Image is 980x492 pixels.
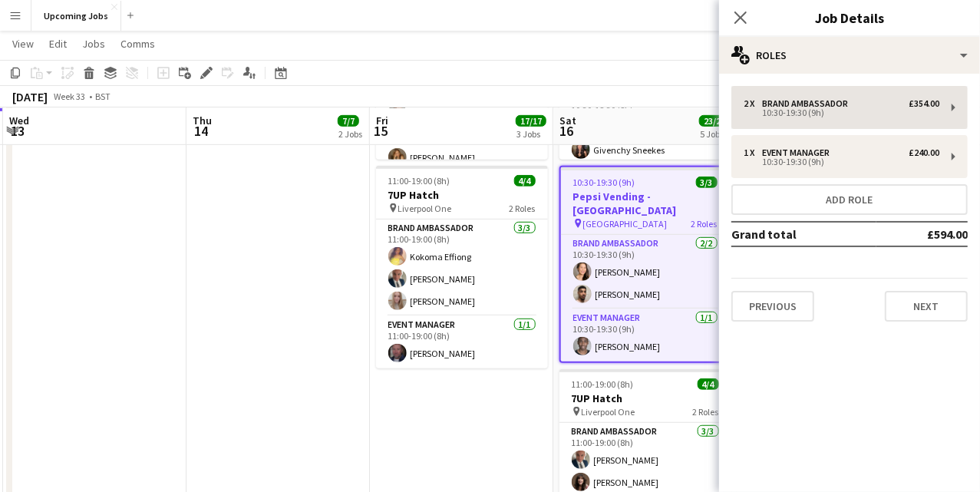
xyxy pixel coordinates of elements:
div: 5 Jobs [700,128,729,140]
span: 10:30-19:30 (9h) [573,177,635,188]
app-card-role: Event Manager1/111:00-19:00 (8h)[PERSON_NAME] [376,316,548,368]
div: 3 Jobs [516,128,546,140]
span: 4/4 [514,175,536,187]
a: Edit [43,34,73,54]
span: Jobs [82,37,105,51]
span: [GEOGRAPHIC_DATA] [583,218,668,229]
span: 16 [557,122,576,140]
h3: Pepsi Vending - [GEOGRAPHIC_DATA] [561,190,730,217]
div: Event Manager [762,147,836,158]
span: Wed [9,114,29,127]
div: 2 x [744,98,762,109]
div: BST [95,91,111,102]
button: Previous [731,291,814,322]
app-card-role: Brand Ambassador3/311:00-19:00 (8h)Kokoma Effiong[PERSON_NAME][PERSON_NAME] [376,220,548,316]
a: Jobs [76,34,111,54]
span: Sat [559,114,576,127]
span: 7/7 [338,115,359,127]
td: Grand total [731,222,876,246]
span: View [12,37,34,51]
span: Liverpool One [398,203,452,214]
div: [DATE] [12,89,48,104]
h3: 7UP Hatch [559,391,731,405]
button: Upcoming Jobs [31,1,121,31]
span: 3/3 [696,177,718,188]
app-job-card: 11:00-19:00 (8h)4/47UP Hatch Liverpool One2 RolesBrand Ambassador3/311:00-19:00 (8h)Kokoma Effion... [376,166,548,368]
span: 2 Roles [693,406,719,418]
h3: 7UP Hatch [376,188,548,202]
span: Edit [49,37,67,51]
span: 2 Roles [510,203,536,214]
span: 2 Roles [691,218,718,229]
td: £594.00 [876,222,968,246]
span: Comms [120,37,155,51]
app-card-role: Event Manager1/110:30-19:30 (9h)[PERSON_NAME] [561,309,730,362]
span: 23/23 [699,115,730,127]
div: Brand Ambassador [762,98,854,109]
span: Liverpool One [582,406,635,418]
div: 10:30-19:30 (9h) [744,158,939,166]
span: 4/4 [698,378,719,390]
span: 15 [374,122,388,140]
a: Comms [114,34,161,54]
span: 17/17 [516,115,546,127]
span: Thu [193,114,212,127]
span: 14 [190,122,212,140]
span: 11:00-19:00 (8h) [388,175,450,187]
span: Week 33 [51,91,89,102]
h3: Job Details [719,8,980,28]
div: £240.00 [909,147,939,158]
div: 2 Jobs [338,128,362,140]
app-job-card: 10:30-19:30 (9h)3/3Pepsi Vending - [GEOGRAPHIC_DATA] [GEOGRAPHIC_DATA]2 RolesBrand Ambassador2/21... [559,166,731,363]
button: Add role [731,184,968,215]
div: 10:30-19:30 (9h) [744,109,939,117]
app-card-role: Brand Ambassador2/210:30-19:30 (9h)[PERSON_NAME][PERSON_NAME] [561,235,730,309]
div: £354.00 [909,98,939,109]
span: 11:00-19:00 (8h) [572,378,634,390]
div: Roles [719,37,980,74]
span: Fri [376,114,388,127]
div: 1 x [744,147,762,158]
button: Next [885,291,968,322]
a: View [6,34,40,54]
